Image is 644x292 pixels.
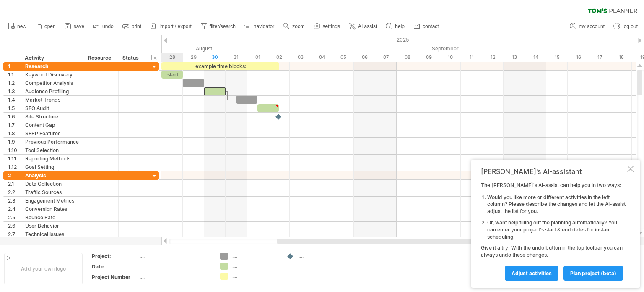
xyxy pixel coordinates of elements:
div: Thursday, 4 September 2025 [311,53,332,62]
div: 2.3 [8,197,21,205]
div: SERP Features [25,129,80,137]
div: Analysis [25,171,80,179]
span: new [17,24,26,29]
a: plan project (beta) [563,266,623,281]
div: Friday, 29 August 2025 [183,53,204,62]
div: Competitor Analysis [25,79,80,87]
div: Sunday, 7 September 2025 [375,53,397,62]
a: print [120,21,144,32]
a: contact [411,21,441,32]
div: [PERSON_NAME]'s AI-assistant [481,167,626,176]
a: help [384,21,407,32]
a: log out [611,21,640,32]
span: log out [623,24,638,29]
div: Monday, 15 September 2025 [546,53,568,62]
div: User Behavior [25,222,80,230]
div: 2 [8,171,21,179]
div: Resource [88,54,114,62]
div: 2.7 [8,230,21,238]
div: Traffic Sources [25,188,80,196]
div: 1.9 [8,138,21,146]
li: Would you like more or different activities in the left column? Please describe the changes and l... [487,194,626,215]
div: 1.12 [8,163,21,171]
div: 1.11 [8,155,21,163]
span: undo [102,24,114,29]
span: Adjust activities [512,270,552,276]
span: settings [323,24,340,29]
li: Or, want help filling out the planning automatically? You can enter your project's start & end da... [487,219,626,240]
div: Goal Setting [25,163,80,171]
div: 1.2 [8,79,21,87]
div: Saturday, 13 September 2025 [504,53,525,62]
a: filter/search [198,21,238,32]
div: .... [140,253,210,260]
div: Monday, 8 September 2025 [397,53,418,62]
a: Adjust activities [505,266,558,281]
div: Thursday, 28 August 2025 [161,53,183,62]
a: new [6,21,29,32]
div: 1.8 [8,129,21,137]
div: .... [232,273,278,280]
div: 2.6 [8,222,21,230]
a: undo [91,21,116,32]
span: plan project (beta) [570,270,616,276]
a: AI assist [347,21,379,32]
div: Tool Selection [25,146,80,154]
div: 1 [8,62,21,70]
div: Status [122,54,141,62]
div: Wednesday, 3 September 2025 [290,53,311,62]
div: The [PERSON_NAME]'s AI-assist can help you in two ways: Give it a try! With the undo button in th... [481,182,626,280]
div: example time blocks: [161,62,279,70]
span: save [74,24,84,29]
span: contact [423,24,439,29]
div: Sunday, 31 August 2025 [226,53,247,62]
span: help [395,24,405,29]
div: Saturday, 6 September 2025 [354,53,375,62]
div: Thursday, 18 September 2025 [610,53,632,62]
div: .... [232,253,278,260]
div: Keyword Discovery [25,71,80,79]
div: Activity [25,54,79,62]
div: 1.4 [8,96,21,104]
div: 1.7 [8,121,21,129]
div: Content Gap [25,121,80,129]
span: AI assist [358,24,377,29]
div: 2.1 [8,180,21,188]
div: Conversion Rates [25,205,80,213]
div: start [161,71,183,79]
span: navigator [254,24,274,29]
div: 1.3 [8,87,21,95]
div: Data Collection [25,180,80,188]
div: Saturday, 30 August 2025 [204,53,226,62]
div: 2.2 [8,188,21,196]
div: Date: [92,263,138,270]
div: Wednesday, 10 September 2025 [439,53,461,62]
div: 1.6 [8,113,21,121]
span: open [44,24,56,29]
div: Thursday, 11 September 2025 [461,53,482,62]
div: Project Number [92,274,138,281]
a: navigator [242,21,277,32]
a: settings [312,21,343,32]
div: Market Trends [25,96,80,104]
span: filter/search [210,24,236,29]
div: Wednesday, 17 September 2025 [589,53,610,62]
a: save [62,21,87,32]
div: Sunday, 14 September 2025 [525,53,546,62]
span: print [132,24,141,29]
div: Audience Profiling [25,87,80,95]
div: Tuesday, 2 September 2025 [268,53,290,62]
a: zoom [281,21,307,32]
a: import / export [148,21,194,32]
div: Technical Issues [25,230,80,238]
div: 1.10 [8,146,21,154]
div: 1.1 [8,71,21,79]
div: .... [299,253,344,260]
div: Site Structure [25,113,80,121]
a: my account [568,21,607,32]
div: 1.5 [8,104,21,112]
div: .... [140,274,210,281]
div: Previous Performance [25,138,80,146]
div: 2.5 [8,213,21,221]
div: .... [232,263,278,270]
